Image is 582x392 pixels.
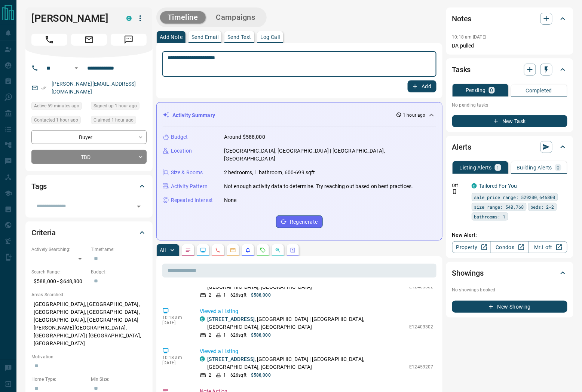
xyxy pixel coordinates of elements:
p: No showings booked [452,287,567,293]
p: DA pulled [452,42,567,50]
p: Repeated Interest [171,196,213,204]
p: Areas Searched: [31,291,147,298]
div: Tue Oct 14 2025 [31,116,87,126]
svg: Calls [215,247,221,253]
p: Log Call [260,34,280,40]
p: Location [171,147,192,155]
div: Tue Oct 14 2025 [91,102,147,112]
p: 626 sqft [230,292,246,298]
a: Property [452,241,491,253]
button: Regenerate [276,215,323,228]
p: Add Note [160,34,183,40]
div: Tags [31,177,147,195]
p: Send Text [227,34,251,40]
p: Send Email [192,34,218,40]
a: [STREET_ADDRESS] [207,316,255,322]
a: Tailored For You [479,183,517,189]
div: condos.ca [126,16,132,21]
a: Condos [490,241,529,253]
div: Showings [452,264,567,282]
p: None [224,196,237,204]
div: condos.ca [200,316,205,322]
div: Tasks [452,61,567,79]
div: Activity Summary1 hour ago [163,108,436,122]
svg: Lead Browsing Activity [200,247,206,253]
p: Actively Searching: [31,246,87,253]
p: 2 bedrooms, 1 bathroom, 600-699 sqft [224,169,315,177]
h2: Tasks [452,64,471,76]
span: Contacted 1 hour ago [34,116,78,124]
p: Viewed a Listing [200,307,434,315]
p: No pending tasks [452,99,567,111]
div: TBD [31,150,147,164]
a: [STREET_ADDRESS] [207,356,255,362]
p: Off [452,182,467,189]
p: $588,000 [251,372,271,379]
div: Alerts [452,138,567,156]
span: Call [31,34,67,46]
div: condos.ca [200,356,205,362]
span: size range: 540,768 [474,203,524,211]
h1: [PERSON_NAME] [31,12,115,24]
h2: Notes [452,13,472,25]
svg: Requests [260,247,266,253]
p: 10:18 am [DATE] [452,34,487,40]
p: Home Type: [31,376,87,383]
span: Claimed 1 hour ago [94,116,134,124]
p: E12403302 [410,324,434,330]
a: [PERSON_NAME][EMAIL_ADDRESS][DOMAIN_NAME] [52,81,136,95]
p: 1 [223,332,226,339]
svg: Notes [185,247,191,253]
svg: Email Verified [41,85,46,91]
p: Search Range: [31,269,87,275]
p: New Alert: [452,231,567,239]
svg: Push Notification Only [452,189,457,194]
div: Criteria [31,224,147,242]
p: [GEOGRAPHIC_DATA], [GEOGRAPHIC_DATA] | [GEOGRAPHIC_DATA], [GEOGRAPHIC_DATA] [224,147,436,163]
svg: Opportunities [275,247,281,253]
p: Min Size: [91,376,147,383]
button: Campaigns [209,11,263,24]
span: Signed up 1 hour ago [94,102,137,110]
button: Timeline [160,11,206,24]
p: 1 [223,372,226,379]
p: [DATE] [162,320,189,325]
p: Building Alerts [517,165,552,170]
p: 0 [557,165,560,170]
p: [GEOGRAPHIC_DATA], [GEOGRAPHIC_DATA], [GEOGRAPHIC_DATA], [GEOGRAPHIC_DATA], [GEOGRAPHIC_DATA], [G... [31,298,147,350]
span: bathrooms: 1 [474,213,506,220]
svg: Emails [230,247,236,253]
p: 1 hour ago [403,112,426,119]
p: , [GEOGRAPHIC_DATA] | [GEOGRAPHIC_DATA], [GEOGRAPHIC_DATA], [GEOGRAPHIC_DATA] [207,315,406,331]
div: condos.ca [472,183,477,189]
span: Active 59 minutes ago [34,102,79,110]
span: Email [71,34,107,46]
p: 2 [209,372,211,379]
h2: Tags [31,180,47,192]
p: Budget: [91,269,147,275]
p: E12459207 [410,364,434,370]
h2: Criteria [31,227,56,239]
h2: Showings [452,267,484,279]
p: Listing Alerts [460,165,492,170]
span: beds: 2-2 [531,203,554,211]
p: 1 [496,165,499,170]
p: Activity Pattern [171,183,208,190]
svg: Listing Alerts [245,247,251,253]
p: [DATE] [162,360,189,365]
p: Size & Rooms [171,169,203,177]
p: All [160,248,166,253]
p: , [GEOGRAPHIC_DATA] | [GEOGRAPHIC_DATA], [GEOGRAPHIC_DATA], [GEOGRAPHIC_DATA] [207,355,406,371]
p: 1 [223,292,226,298]
p: 0 [490,88,493,93]
p: Budget [171,133,188,141]
p: 2 [209,332,211,339]
p: 626 sqft [230,332,246,339]
div: Notes [452,10,567,28]
p: 10:18 am [162,315,189,320]
a: Mr.Loft [529,241,567,253]
p: $588,000 [251,292,271,298]
div: Tue Oct 14 2025 [91,116,147,126]
p: Pending [466,88,486,93]
p: Completed [526,88,552,93]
